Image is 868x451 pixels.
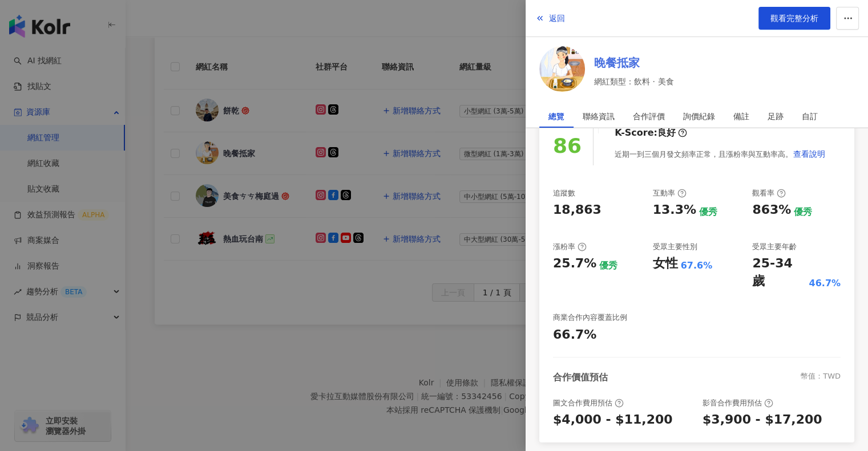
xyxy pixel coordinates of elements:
[653,242,697,252] div: 受眾主要性別
[653,255,678,273] div: 女性
[752,255,806,290] div: 25-34 歲
[553,398,624,408] div: 圖文合作費用預估
[553,188,575,198] div: 追蹤數
[548,105,564,128] div: 總覽
[653,188,687,198] div: 互動率
[633,105,665,128] div: 合作評價
[553,255,596,273] div: 25.7%
[793,149,825,159] span: 查看說明
[594,75,673,88] span: 網紅類型：飲料 · 美食
[553,201,601,219] div: 18,863
[653,201,696,219] div: 13.3%
[703,398,773,408] div: 影音合作費用預估
[794,206,812,218] div: 優秀
[752,188,786,198] div: 觀看率
[703,411,822,429] div: $3,900 - $17,200
[758,7,830,30] a: 觀看完整分析
[553,411,673,429] div: $4,000 - $11,200
[809,277,841,290] div: 46.7%
[599,259,617,272] div: 優秀
[657,127,676,139] div: 良好
[683,105,715,128] div: 詢價紀錄
[539,46,585,96] a: KOL Avatar
[553,371,608,384] div: 合作價值預估
[770,14,818,23] span: 觀看完整分析
[802,105,818,128] div: 自訂
[615,127,687,139] div: K-Score :
[681,259,713,272] div: 67.6%
[752,201,791,219] div: 863%
[553,312,627,323] div: 商業合作內容覆蓋比例
[733,105,749,128] div: 備註
[553,326,596,344] div: 66.7%
[615,143,826,165] div: 近期一到三個月發文頻率正常，且漲粉率與互動率高。
[553,130,582,162] div: 86
[752,242,797,252] div: 受眾主要年齡
[583,105,615,128] div: 聯絡資訊
[801,371,841,384] div: 幣值：TWD
[699,206,717,218] div: 優秀
[549,14,565,23] span: 返回
[539,46,585,92] img: KOL Avatar
[793,143,826,165] button: 查看說明
[553,242,587,252] div: 漲粉率
[535,7,566,30] button: 返回
[768,105,784,128] div: 足跡
[594,55,673,71] a: 晚餐抵家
